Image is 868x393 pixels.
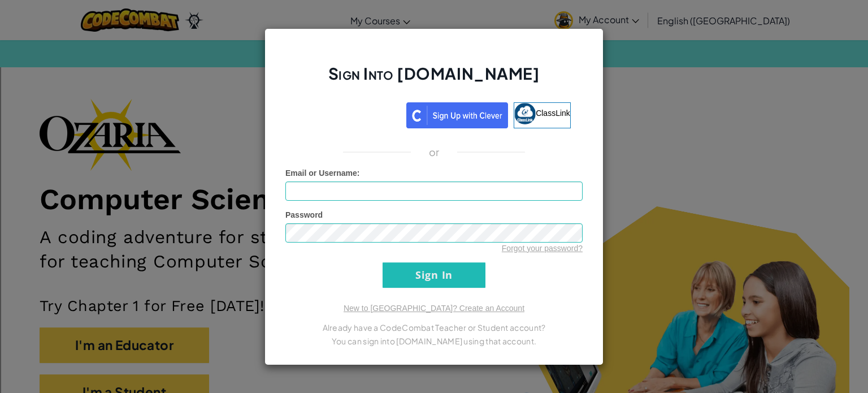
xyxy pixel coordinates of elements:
[514,103,536,124] img: classlink-logo-small.png
[285,169,357,178] span: Email or Username
[383,262,485,288] input: Sign In
[292,101,406,126] iframe: Sign in with Google Button
[285,167,360,179] label: :
[285,63,583,96] h2: Sign Into [DOMAIN_NAME]
[406,102,508,128] img: clever_sso_button@2x.png
[429,145,440,159] p: or
[502,244,583,253] a: Forgot your password?
[285,321,583,334] p: Already have a CodeCombat Teacher or Student account?
[344,304,524,313] a: New to [GEOGRAPHIC_DATA]? Create an Account
[285,334,583,348] p: You can sign into [DOMAIN_NAME] using that account.
[536,108,570,117] span: ClassLink
[285,210,323,219] span: Password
